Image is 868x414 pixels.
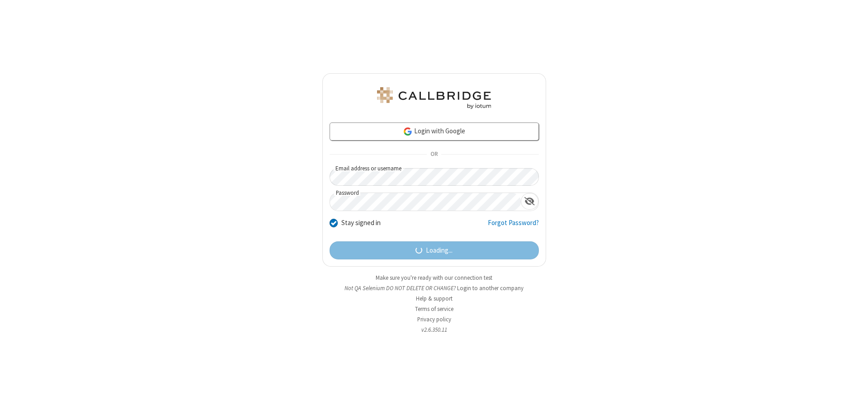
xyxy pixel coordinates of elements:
button: Login to another company [457,284,524,292]
div: Show password [521,193,538,210]
a: Login with Google [330,122,539,141]
a: Terms of service [415,305,453,313]
button: Loading... [330,241,539,259]
li: v2.6.350.11 [322,325,546,334]
span: OR [427,148,441,161]
a: Privacy policy [417,315,451,323]
a: Help & support [416,295,453,302]
a: Forgot Password? [488,218,539,235]
input: Password [330,193,521,211]
label: Stay signed in [341,218,381,228]
img: QA Selenium DO NOT DELETE OR CHANGE [375,87,493,109]
a: Make sure you're ready with our connection test [376,274,492,282]
img: google-icon.png [403,127,413,136]
li: Not QA Selenium DO NOT DELETE OR CHANGE? [322,284,546,292]
span: Loading... [426,245,453,256]
input: Email address or username [330,168,539,186]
